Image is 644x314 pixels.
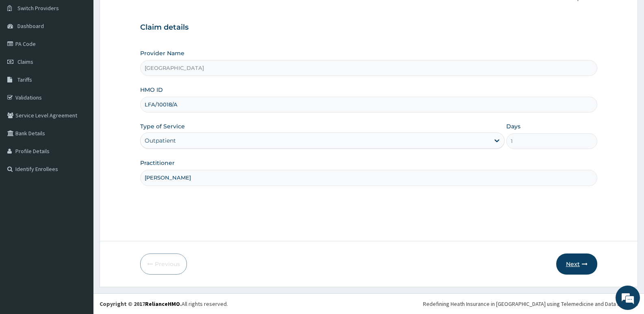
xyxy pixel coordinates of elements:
[140,170,597,186] input: Enter Name
[140,23,597,32] h3: Claim details
[145,136,176,145] div: Outpatient
[17,22,44,30] span: Dashboard
[17,4,59,12] span: Switch Providers
[556,253,597,275] button: Next
[140,122,185,130] label: Type of Service
[423,300,638,308] div: Redefining Heath Insurance in [GEOGRAPHIC_DATA] using Telemedicine and Data Science!
[93,293,644,314] footer: All rights reserved.
[506,122,520,130] label: Days
[145,300,180,308] a: RelianceHMO
[140,159,175,167] label: Practitioner
[100,300,182,308] strong: Copyright © 2017 .
[140,97,597,113] input: Enter HMO ID
[17,76,32,83] span: Tariffs
[17,58,33,65] span: Claims
[140,86,163,94] label: HMO ID
[140,253,187,275] button: Previous
[140,49,184,57] label: Provider Name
